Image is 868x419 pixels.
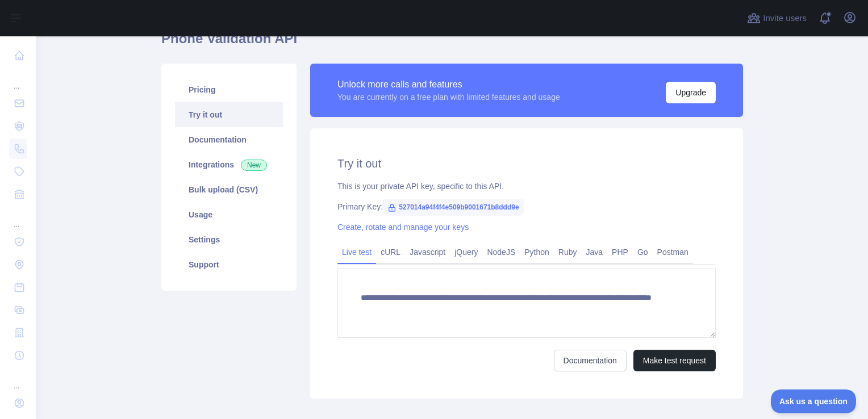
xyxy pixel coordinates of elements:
div: ... [9,207,27,229]
a: cURL [376,243,405,261]
a: Go [633,243,653,261]
div: Unlock more calls and features [337,78,560,91]
button: Make test request [633,350,716,371]
a: PHP [607,243,633,261]
h2: Try it out [337,156,716,171]
a: Support [175,252,283,277]
div: ... [9,368,27,391]
a: Postman [653,243,693,261]
iframe: Toggle Customer Support [771,389,857,413]
a: Integrations New [175,152,283,177]
a: Create, rotate and manage your keys [337,223,469,232]
span: New [241,160,267,171]
a: NodeJS [482,243,520,261]
a: Usage [175,202,283,227]
a: Try it out [175,102,283,127]
a: Python [520,243,554,261]
a: Bulk upload (CSV) [175,177,283,202]
div: ... [9,68,27,91]
span: 527014a94f4f4e509b9001671b8ddd9e [383,199,524,216]
div: You are currently on a free plan with limited features and usage [337,91,560,103]
a: Javascript [405,243,450,261]
h1: Phone Validation API [161,30,743,57]
a: Pricing [175,77,283,102]
div: Primary Key: [337,201,716,212]
span: Invite users [763,12,807,25]
a: Documentation [175,127,283,152]
a: Java [582,243,608,261]
button: Upgrade [666,82,716,103]
a: Settings [175,227,283,252]
button: Invite users [745,9,809,27]
div: This is your private API key, specific to this API. [337,181,716,192]
a: Live test [337,243,376,261]
a: Ruby [554,243,582,261]
a: Documentation [554,350,627,371]
a: jQuery [450,243,482,261]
